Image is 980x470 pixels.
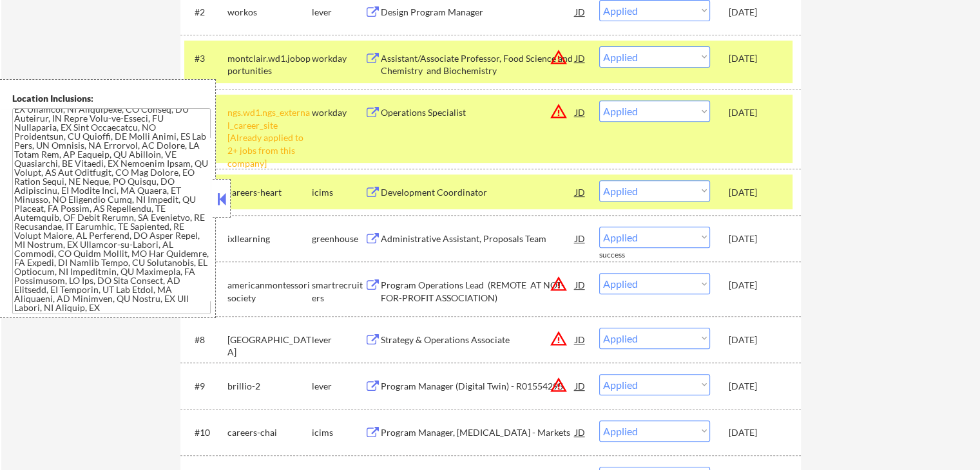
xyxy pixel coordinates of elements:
div: Assistant/Associate Professor, Food Science and Chemistry and Biochemistry [381,52,575,77]
div: greenhouse [312,232,365,245]
div: success [599,250,651,261]
button: warning_amber [550,376,568,394]
div: [DATE] [729,186,785,199]
div: ixllearning [227,232,312,245]
div: [DATE] [729,52,785,65]
div: americanmontessorisociety [227,279,312,304]
div: Program Operations Lead (REMOTE AT NOT-FOR-PROFIT ASSOCIATION) [381,279,575,304]
div: icims [312,186,365,199]
div: brillio-2 [227,380,312,393]
div: Design Program Manager [381,6,575,19]
div: JD [574,328,587,351]
div: Strategy & Operations Associate [381,334,575,346]
div: Location Inclusions: [12,92,211,105]
div: [DATE] [729,334,785,346]
div: smartrecruiters [312,279,365,304]
div: [DATE] [729,232,785,245]
div: Operations Specialist [381,106,575,119]
div: JD [574,100,587,124]
div: lever [312,380,365,393]
div: Development Coordinator [381,186,575,199]
div: montclair.wd1.jobopportunities [227,52,312,77]
div: [DATE] [729,426,785,439]
div: JD [574,420,587,444]
div: [DATE] [729,6,785,19]
div: JD [574,227,587,250]
button: warning_amber [550,330,568,348]
div: careers-chai [227,426,312,439]
div: ngs.wd1.ngs_external_career_site [Already applied to 2+ jobs from this company] [227,106,312,169]
div: #3 [195,52,217,65]
div: JD [574,46,587,70]
div: [DATE] [729,279,785,292]
button: warning_amber [550,48,568,66]
div: careers-heart [227,186,312,199]
div: JD [574,374,587,397]
div: JD [574,273,587,296]
div: [DATE] [729,380,785,393]
div: Program Manager, [MEDICAL_DATA] - Markets [381,426,575,439]
div: #8 [195,334,217,346]
div: #9 [195,380,217,393]
div: workday [312,106,365,119]
button: warning_amber [550,275,568,293]
div: workday [312,52,365,65]
button: warning_amber [550,102,568,120]
div: workos [227,6,312,19]
div: icims [312,426,365,439]
div: #2 [195,6,217,19]
div: #10 [195,426,217,439]
div: JD [574,180,587,203]
div: lever [312,334,365,346]
div: [GEOGRAPHIC_DATA] [227,334,312,359]
div: lever [312,6,365,19]
div: [DATE] [729,106,785,119]
div: Administrative Assistant, Proposals Team [381,232,575,245]
div: Program Manager (Digital Twin) - R01554295 [381,380,575,393]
